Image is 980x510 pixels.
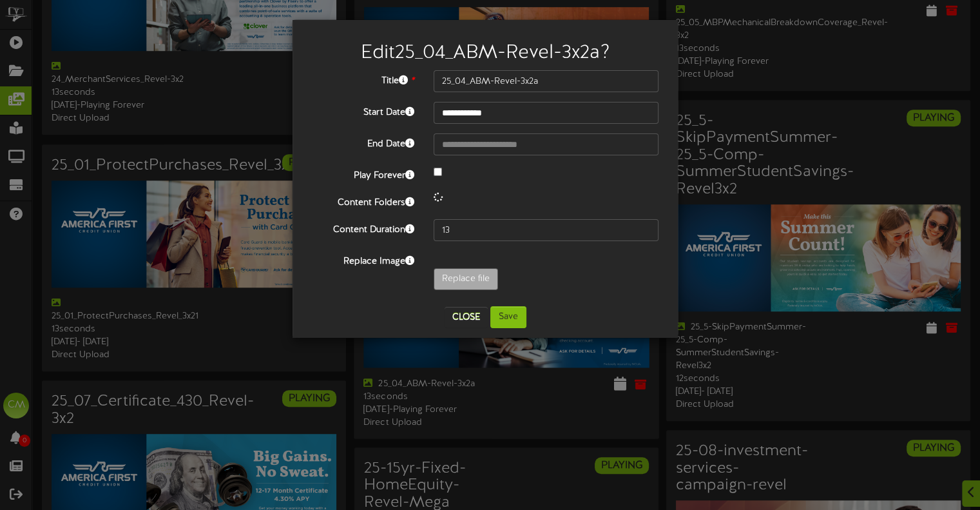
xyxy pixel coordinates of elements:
[302,251,424,268] label: Replace Image
[302,133,424,151] label: End Date
[434,70,658,92] input: Title
[312,43,658,64] h2: Edit 25_04_ABM-Revel-3x2a ?
[490,306,526,328] button: Save
[302,165,424,182] label: Play Forever
[302,102,424,119] label: Start Date
[302,219,424,237] label: Content Duration
[434,219,658,241] input: 15
[445,307,488,328] button: Close
[302,192,424,210] label: Content Folders
[302,70,424,88] label: Title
